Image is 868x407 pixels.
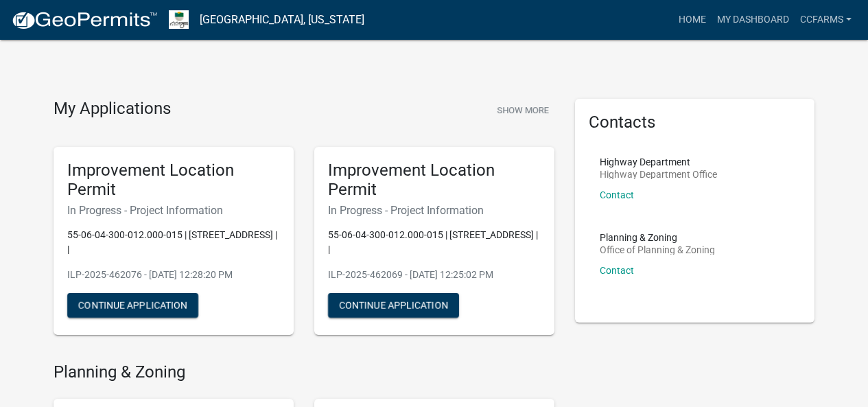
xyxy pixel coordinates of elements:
[328,268,541,282] p: ILP-2025-462069 - [DATE] 12:25:02 PM
[673,7,712,33] a: Home
[600,233,715,242] p: Planning & Zoning
[589,113,801,132] h5: Contacts
[600,170,717,179] p: Highway Department Office
[328,161,541,200] h5: Improvement Location Permit
[67,228,280,257] p: 55-06-04-300-012.000-015 | [STREET_ADDRESS] | |
[328,228,541,257] p: 55-06-04-300-012.000-015 | [STREET_ADDRESS] | |
[600,157,717,167] p: Highway Department
[600,245,715,255] p: Office of Planning & Zoning
[67,293,198,318] button: Continue Application
[600,189,634,200] a: Contact
[54,362,554,382] h4: Planning & Zoning
[795,7,857,33] a: ccfarms
[328,293,459,318] button: Continue Application
[67,268,280,282] p: ILP-2025-462076 - [DATE] 12:28:20 PM
[169,10,189,29] img: Morgan County, Indiana
[600,265,634,276] a: Contact
[67,161,280,200] h5: Improvement Location Permit
[712,7,795,33] a: My Dashboard
[328,204,541,217] h6: In Progress - Project Information
[54,99,171,119] h4: My Applications
[200,8,364,32] a: [GEOGRAPHIC_DATA], [US_STATE]
[67,204,280,217] h6: In Progress - Project Information
[491,99,554,121] button: Show More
